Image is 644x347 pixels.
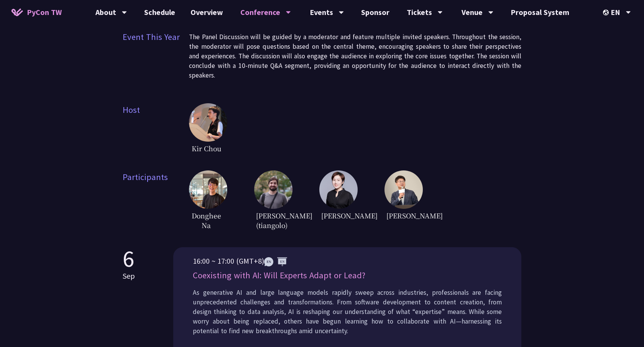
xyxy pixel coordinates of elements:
[123,170,189,232] span: Participants
[27,7,62,18] span: PyCon TW
[189,32,521,80] p: The Panel Discussion will be guided by a moderator and feature multiple invited speakers. Through...
[189,209,223,232] span: Donghee Na
[123,103,189,155] span: Host
[189,103,227,142] img: Kir Chou
[123,30,189,88] span: Event This Year
[4,3,69,22] a: PyCon TW
[189,142,223,155] span: Kir Chou
[193,269,502,282] p: Coexisting with AI: Will Experts Adapt or Lead?
[123,247,135,270] p: 6
[384,170,423,209] img: YCChen.e5e7a43.jpg
[384,209,419,222] span: [PERSON_NAME]
[189,170,227,209] img: DongheeNa.093fe47.jpeg
[254,209,289,232] span: [PERSON_NAME] (tiangolo)
[11,8,23,16] img: Home icon of PyCon TW 2025
[193,255,502,267] p: 16:00 ~ 17:00 (GMT+8)
[264,257,287,266] img: ENEN.5a408d1.svg
[254,170,292,209] img: Sebasti%C3%A1nRam%C3%ADrez.1365658.jpeg
[319,209,354,222] span: [PERSON_NAME]
[123,270,135,282] p: Sep
[603,10,611,15] img: Locale Icon
[319,170,358,209] img: TicaLin.61491bf.png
